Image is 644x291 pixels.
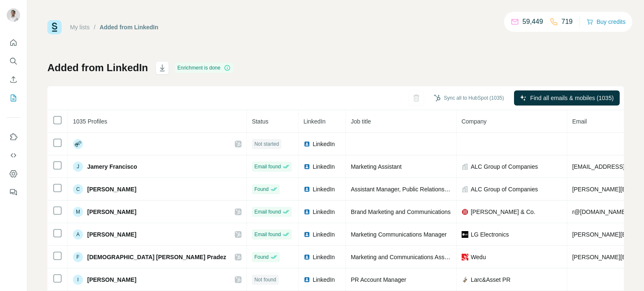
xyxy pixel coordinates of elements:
[73,275,83,285] div: I
[304,141,310,147] img: LinkedIn logo
[561,17,573,27] p: 719
[471,185,538,193] span: ALC Group of Companies
[7,54,20,69] button: Search
[87,162,137,171] span: Jamery Francisco
[254,208,281,216] span: Email found
[47,61,148,75] h1: Added from LinkedIn
[73,207,83,217] div: M
[462,254,468,260] img: company-logo
[87,276,136,284] span: [PERSON_NAME]
[254,185,269,193] span: Found
[530,94,613,102] span: Find all emails & mobiles (1035)
[462,118,487,125] span: Company
[87,230,136,239] span: [PERSON_NAME]
[313,185,335,193] span: LinkedIn
[572,118,587,125] span: Email
[313,276,335,284] span: LinkedIn
[351,163,402,170] span: Marketing Assistant
[462,276,468,283] img: company-logo
[313,208,335,216] span: LinkedIn
[428,92,510,104] button: Sync all to HubSpot (1035)
[254,231,281,238] span: Email found
[94,23,96,31] li: /
[254,276,276,283] span: Not found
[87,185,136,193] span: [PERSON_NAME]
[87,208,136,216] span: [PERSON_NAME]
[304,231,310,238] img: LinkedIn logo
[351,186,529,193] span: Assistant Manager, Public Relations and Corporate Communications
[522,17,543,27] p: 59,449
[304,209,310,215] img: LinkedIn logo
[87,253,226,261] span: [DEMOGRAPHIC_DATA] [PERSON_NAME] Pradez
[351,118,371,125] span: Job title
[7,35,20,50] button: Quick start
[572,209,627,215] span: r@[DOMAIN_NAME]
[7,166,20,181] button: Dashboard
[304,276,310,283] img: LinkedIn logo
[7,185,20,200] button: Feedback
[73,184,83,194] div: C
[351,231,447,238] span: Marketing Communications Manager
[254,253,269,261] span: Found
[462,231,468,238] img: company-logo
[7,72,20,87] button: Enrich CSV
[7,8,20,22] img: Avatar
[7,90,20,106] button: My lists
[304,186,310,193] img: LinkedIn logo
[175,63,233,73] div: Enrichment is done
[47,20,62,34] img: Surfe Logo
[351,254,460,260] span: Marketing and Communications Associate
[514,90,620,106] button: Find all emails & mobiles (1035)
[254,140,279,148] span: Not started
[100,23,158,31] div: Added from LinkedIn
[471,230,509,239] span: LG Electronics
[73,118,107,125] span: 1035 Profiles
[471,276,511,284] span: Larc&Asset PR
[313,230,335,239] span: LinkedIn
[587,16,626,28] button: Buy credits
[7,148,20,163] button: Use Surfe API
[313,140,335,148] span: LinkedIn
[304,163,310,170] img: LinkedIn logo
[351,276,406,283] span: PR Account Manager
[471,253,486,261] span: Wedu
[73,252,83,262] div: F
[73,229,83,239] div: A
[252,118,269,125] span: Status
[313,162,335,171] span: LinkedIn
[304,118,326,125] span: LinkedIn
[7,129,20,144] button: Use Surfe on LinkedIn
[70,24,90,31] a: My lists
[313,253,335,261] span: LinkedIn
[471,162,538,171] span: ALC Group of Companies
[471,208,535,216] span: [PERSON_NAME] & Co.
[304,254,310,260] img: LinkedIn logo
[462,209,468,215] img: company-logo
[73,162,83,172] div: J
[351,209,451,215] span: Brand Marketing and Communications
[254,163,281,170] span: Email found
